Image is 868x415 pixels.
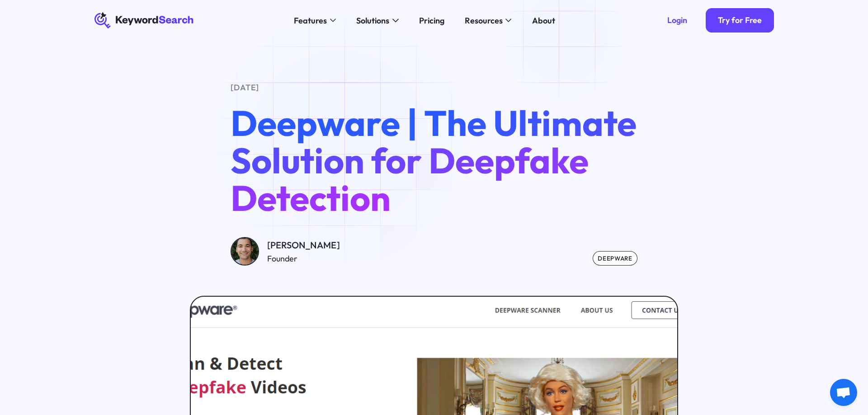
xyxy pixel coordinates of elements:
[526,12,561,28] a: About
[356,14,389,27] div: Solutions
[718,15,762,26] div: Try for Free
[413,12,450,28] a: Pricing
[593,251,637,266] div: Deepware
[267,252,340,265] div: Founder
[231,100,637,220] span: Deepware | The Ultimate Solution for Deepfake Detection
[830,379,857,406] a: Açık sohbet
[231,81,637,93] div: [DATE]
[267,238,340,252] div: [PERSON_NAME]
[419,14,444,27] div: Pricing
[465,14,503,27] div: Resources
[655,8,699,33] a: Login
[667,15,687,26] div: Login
[706,8,774,33] a: Try for Free
[294,14,327,27] div: Features
[532,14,555,27] div: About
